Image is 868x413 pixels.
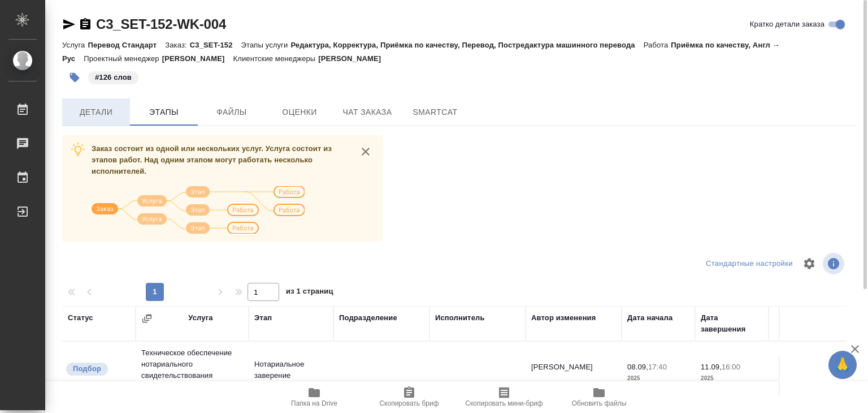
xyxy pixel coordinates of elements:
p: Проектный менеджер [84,54,162,63]
span: SmartCat [408,105,462,119]
div: Этап [254,312,272,324]
div: Автор изменения [531,312,596,324]
button: Скопировать ссылку для ЯМессенджера [62,18,76,31]
button: 🙏 [828,351,857,379]
span: Заказ состоит из одной или нескольких услуг. Услуга состоит из этапов работ. Над одним этапом мог... [92,144,332,175]
p: док. [774,373,836,384]
button: Сгруппировать [141,313,153,324]
p: 08.09, [627,363,648,371]
div: Исполнитель [435,312,485,324]
button: Обновить файлы [552,381,646,413]
div: Дата завершения [701,312,763,335]
span: Обновить файлы [572,399,627,407]
button: Скопировать мини-бриф [457,381,552,413]
div: Услуга [188,312,212,324]
div: split button [703,255,796,273]
span: Скопировать бриф [379,399,439,407]
p: #126 слов [95,72,132,83]
p: Подбор [73,363,101,375]
p: 2025 [627,373,689,384]
p: 17:40 [648,363,667,371]
span: Скопировать мини-бриф [465,399,542,407]
td: [PERSON_NAME] [526,356,622,395]
span: из 1 страниц [286,285,333,301]
span: Файлы [205,105,259,119]
p: 16:00 [722,363,740,371]
p: 11.09, [701,363,722,371]
button: close [357,143,374,160]
button: Скопировать ссылку [79,18,92,31]
div: Подразделение [339,312,397,324]
p: [PERSON_NAME] [318,54,389,63]
p: Клиентские менеджеры [233,54,319,63]
span: 🙏 [833,353,852,377]
span: Оценки [272,105,327,119]
p: Перевод Стандарт [88,41,165,49]
button: Скопировать бриф [362,381,457,413]
span: Посмотреть информацию [823,253,847,274]
span: Этапы [137,105,191,119]
span: Настроить таблицу [796,250,823,277]
button: Папка на Drive [267,381,362,413]
p: C3_SET-152 [190,41,241,49]
button: Добавить тэг [62,65,87,90]
div: Дата начала [627,312,672,324]
p: Заказ: [165,41,189,49]
p: 2025 [701,373,763,384]
span: Детали [69,105,123,119]
span: Чат заказа [340,105,394,119]
p: Этапы услуги [241,41,291,49]
span: Папка на Drive [291,399,337,407]
p: Работа [644,41,671,49]
p: 0 [774,362,836,373]
span: Кратко детали заказа [750,19,824,30]
p: Услуга [62,41,88,49]
div: Статус [68,312,93,324]
a: C3_SET-152-WK-004 [96,16,226,32]
p: Редактура, Корректура, Приёмка по качеству, Перевод, Постредактура машинного перевода [290,41,643,49]
p: Нотариальное заверение подлинности по... [254,359,328,393]
td: Техническое обеспечение нотариального свидетельствования подлинности подписи переводчика Не указан [136,342,249,410]
p: [PERSON_NAME] [162,54,233,63]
